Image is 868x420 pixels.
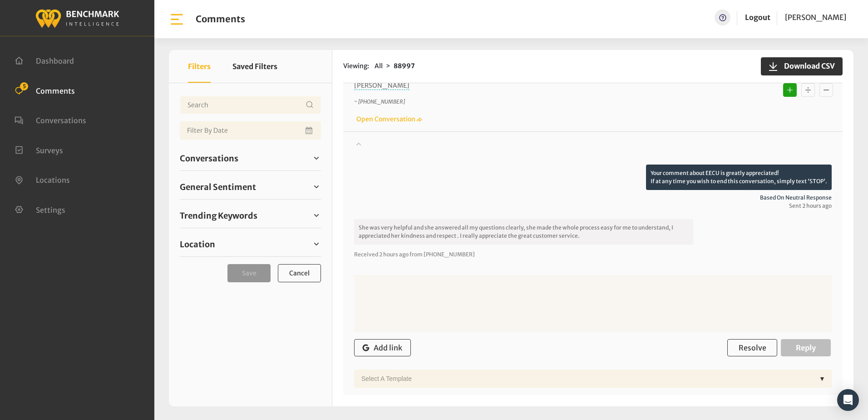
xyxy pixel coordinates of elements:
[354,81,409,90] span: [PERSON_NAME]
[354,98,405,105] i: ~ [PHONE_NUMBER]
[745,10,770,25] a: Logout
[36,86,75,95] span: Comments
[394,62,415,70] strong: 88997
[188,50,211,83] button: Filters
[739,343,766,352] span: Resolve
[15,205,65,214] a: Settings
[180,181,256,193] span: General Sentiment
[304,121,316,140] button: Open Calendar
[354,339,411,356] button: Add link
[180,238,215,250] span: Location
[354,194,832,202] span: Based on neutral response
[180,210,257,222] span: Trending Keywords
[36,175,70,185] span: Locations
[180,151,321,165] a: Conversations
[781,81,835,99] div: Basic example
[20,82,28,90] span: 5
[785,13,846,22] span: [PERSON_NAME]
[375,62,383,70] span: All
[180,237,321,251] a: Location
[15,175,70,184] a: Locations
[379,251,409,258] span: 2 hours ago
[354,115,422,123] a: Open Conversation
[779,60,835,71] span: Download CSV
[745,13,770,22] a: Logout
[15,145,63,154] a: Surveys
[357,370,815,388] div: Select a Template
[36,116,86,125] span: Conversations
[354,202,832,210] span: Sent 2 hours ago
[169,11,185,27] img: bar
[785,10,846,25] a: [PERSON_NAME]
[354,219,693,245] p: She was very helpful and she answered all my questions clearly, she made the whole process easy f...
[36,145,63,155] span: Surveys
[343,61,369,71] span: Viewing:
[15,55,74,65] a: Dashboard
[36,205,65,214] span: Settings
[815,370,829,388] div: ▼
[761,57,843,75] button: Download CSV
[354,251,378,258] span: Received
[180,96,321,114] input: Username
[232,50,277,83] button: Saved Filters
[196,14,245,25] h1: Comments
[15,85,75,95] a: Comments 5
[15,115,86,124] a: Conversations
[36,56,74,65] span: Dashboard
[837,389,859,411] div: Open Intercom Messenger
[180,121,321,140] input: Date range input field
[180,152,238,165] span: Conversations
[180,209,321,222] a: Trending Keywords
[727,339,777,356] button: Resolve
[409,251,475,258] span: from [PHONE_NUMBER]
[646,165,832,190] p: Your comment about EECU is greatly appreciated! If at any time you wish to end this conversation,...
[35,7,119,29] img: benchmark
[180,180,321,194] a: General Sentiment
[278,264,321,282] button: Cancel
